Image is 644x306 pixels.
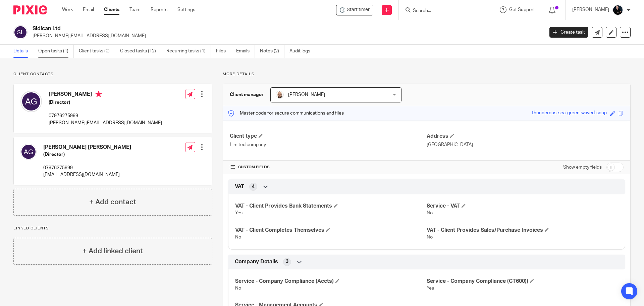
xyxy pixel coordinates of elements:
[549,27,588,38] a: Create task
[235,258,278,265] span: Company Details
[104,6,119,13] a: Clients
[235,286,241,291] span: No
[120,45,161,58] a: Closed tasks (12)
[33,33,539,39] p: [PERSON_NAME][EMAIL_ADDRESS][DOMAIN_NAME]
[62,6,73,13] a: Work
[288,92,325,97] span: [PERSON_NAME]
[235,227,427,234] h4: VAT - Client Completes Themselves
[95,91,102,97] i: Primary
[33,25,438,32] h2: Sidican Ltd
[230,165,427,170] h4: CUSTOM FIELDS
[43,171,131,178] p: [EMAIL_ADDRESS][DOMAIN_NAME]
[235,278,427,285] h4: Service - Company Compliance (Accts)
[276,91,284,99] img: Daryl.jpg
[43,165,131,171] p: 07976275999
[235,235,241,239] span: No
[286,258,288,265] span: 3
[177,6,195,13] a: Settings
[427,211,433,215] span: No
[612,5,623,15] img: Headshots%20accounting4everything_Poppy%20Jakes%20Photography-2203.jpg
[13,226,212,231] p: Linked clients
[20,144,37,160] img: svg%3E
[235,211,243,215] span: Yes
[43,144,131,151] h4: [PERSON_NAME] [PERSON_NAME]
[235,203,427,210] h4: VAT - Client Provides Bank Statements
[13,72,212,77] p: Client contacts
[427,141,624,148] p: [GEOGRAPHIC_DATA]
[427,227,618,234] h4: VAT - Client Provides Sales/Purchase Invoices
[20,91,42,112] img: svg%3E
[223,72,631,77] p: More details
[79,45,115,58] a: Client tasks (0)
[230,141,427,148] p: Limited company
[151,6,167,13] a: Reports
[89,197,136,207] h4: + Add contact
[83,6,94,13] a: Email
[43,151,131,158] h5: (Director)
[427,133,624,140] h4: Address
[228,110,344,117] p: Master code for secure communications and files
[13,45,33,58] a: Details
[509,7,535,12] span: Get Support
[83,246,143,256] h4: + Add linked client
[236,45,255,58] a: Emails
[13,5,47,14] img: Pixie
[230,91,264,98] h3: Client manager
[347,6,370,13] span: Start timer
[427,235,433,239] span: No
[427,203,618,210] h4: Service - VAT
[129,6,141,13] a: Team
[216,45,231,58] a: Files
[572,6,609,13] p: [PERSON_NAME]
[532,110,607,117] div: thunderous-sea-green-waved-soup
[336,5,373,15] div: Sidican Ltd
[230,133,427,140] h4: Client type
[412,8,473,14] input: Search
[38,45,74,58] a: Open tasks (1)
[289,45,315,58] a: Audit logs
[13,25,28,39] img: svg%3E
[166,45,211,58] a: Recurring tasks (1)
[49,99,162,106] h5: (Director)
[260,45,284,58] a: Notes (2)
[252,183,255,190] span: 4
[235,183,244,190] span: VAT
[49,120,162,126] p: [PERSON_NAME][EMAIL_ADDRESS][DOMAIN_NAME]
[427,278,618,285] h4: Service - Company Compliance (CT600))
[427,286,434,291] span: Yes
[563,164,602,171] label: Show empty fields
[49,91,162,99] h4: [PERSON_NAME]
[49,113,162,119] p: 07976275999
